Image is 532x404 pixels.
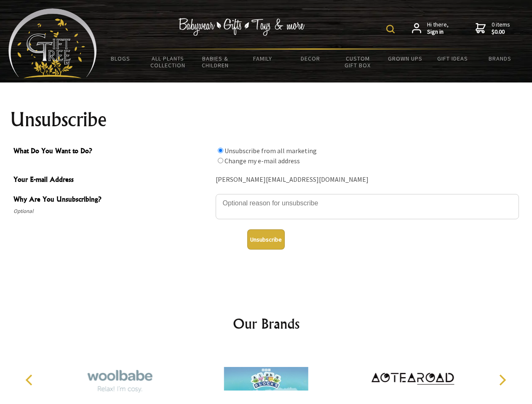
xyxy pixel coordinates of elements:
input: What Do You Want to Do? [218,158,223,163]
a: Custom Gift Box [334,50,382,74]
a: Grown Ups [381,50,429,67]
img: product search [386,25,395,33]
h2: Our Brands [17,314,516,334]
label: Unsubscribe from all marketing [225,146,317,155]
span: Hi there, [427,21,449,36]
textarea: Why Are You Unsubscribing? [216,194,519,219]
a: Brands [476,50,524,67]
a: Decor [286,50,334,67]
input: What Do You Want to Do? [218,148,223,153]
img: Babyware - Gifts - Toys and more... [8,8,97,78]
strong: Sign in [427,28,449,36]
a: Family [239,50,287,67]
a: Hi there,Sign in [412,21,449,36]
span: Your E-mail Address [13,174,211,186]
label: Change my e-mail address [225,157,300,165]
button: Unsubscribe [247,229,285,250]
button: Next [493,371,511,389]
a: 0 items$0.00 [476,21,510,36]
div: [PERSON_NAME][EMAIL_ADDRESS][DOMAIN_NAME] [216,173,519,186]
h1: Unsubscribe [10,109,522,130]
a: BLOGS [97,50,144,67]
img: Babywear - Gifts - Toys & more [179,18,305,36]
span: Optional [13,206,211,216]
strong: $0.00 [492,28,510,36]
a: Babies & Children [192,50,239,74]
span: Why Are You Unsubscribing? [13,194,211,206]
span: What Do You Want to Do? [13,146,211,158]
button: Previous [21,371,40,389]
a: Gift Ideas [429,50,476,67]
a: All Plants Collection [144,50,192,74]
span: 0 items [492,21,510,36]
